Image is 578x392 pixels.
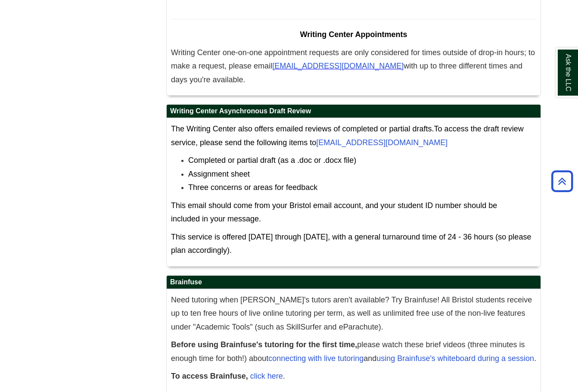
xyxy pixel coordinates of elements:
[171,296,532,331] span: Need tutoring when [PERSON_NAME]'s tutors aren't available? Try Brainfuse! All Bristol students r...
[171,124,434,133] span: The Writing Center also offers emailed reviews of completed or partial drafts.
[316,138,447,147] a: [EMAIL_ADDRESS][DOMAIN_NAME]
[250,372,283,380] a: click here
[300,30,407,39] span: Writing Center Appointments
[167,276,541,289] h2: Brainfuse
[188,170,250,178] span: Assignment sheet
[171,124,524,147] span: To access the draft review service, please send the following items to
[188,183,317,192] span: Three concerns or areas for feedback
[268,354,364,363] a: connecting with live tutoring
[171,48,535,71] span: Writing Center one-on-one appointment requests are only considered for times outside of drop-in h...
[171,372,285,380] span: .
[171,340,357,349] strong: Before using Brainfuse's tutoring for the first time,
[376,354,534,363] a: using Brainfuse's whiteboard during a session
[171,201,497,224] span: This email should come from your Bristol email account, and your student ID number should be incl...
[171,233,531,255] span: This service is offered [DATE] through [DATE], with a general turnaround time of 24 - 36 hours (s...
[548,175,576,187] a: Back to Top
[167,105,541,118] h2: Writing Center Asynchronous Draft Review
[171,340,536,363] span: please watch these brief videos (three minutes is enough time for both!) about and .
[272,62,404,70] span: [EMAIL_ADDRESS][DOMAIN_NAME]
[272,63,404,70] a: [EMAIL_ADDRESS][DOMAIN_NAME]
[171,372,248,380] strong: To access Brainfuse,
[188,156,356,165] span: Completed or partial draft (as a .doc or .docx file)
[171,62,522,84] span: with up to three different times and days you're available.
